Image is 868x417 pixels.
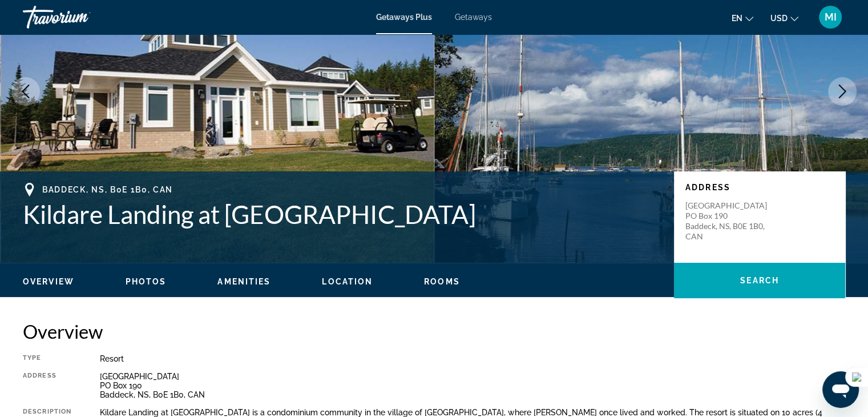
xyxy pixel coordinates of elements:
[100,354,845,363] div: Resort
[23,354,71,363] div: Type
[23,277,74,286] span: Overview
[822,371,859,408] iframe: Button to launch messaging window
[424,276,460,287] button: Rooms
[825,11,837,23] span: MI
[376,13,432,22] a: Getaways Plus
[815,5,845,29] button: User Menu
[11,77,40,106] button: Previous image
[674,263,845,298] button: Search
[770,10,798,26] button: Change currency
[685,201,777,242] p: [GEOGRAPHIC_DATA] PO Box 190 Baddeck, NS, B0E 1B0, CAN
[126,276,167,287] button: Photos
[23,372,71,399] div: Address
[424,277,460,286] span: Rooms
[732,14,742,23] span: en
[100,372,845,399] div: [GEOGRAPHIC_DATA] PO Box 190 Baddeck, NS, B0E 1B0, CAN
[217,277,271,286] span: Amenities
[322,277,373,286] span: Location
[770,14,788,23] span: USD
[23,320,845,343] h2: Overview
[685,183,834,192] p: Address
[217,276,271,287] button: Amenities
[23,2,137,32] a: Travorium
[322,276,373,287] button: Location
[740,276,779,285] span: Search
[455,13,492,22] a: Getaways
[828,77,857,106] button: Next image
[732,10,753,26] button: Change language
[42,185,173,194] span: Baddeck, NS, B0E 1B0, CAN
[23,199,663,229] h1: Kildare Landing at [GEOGRAPHIC_DATA]
[126,277,167,286] span: Photos
[23,276,74,287] button: Overview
